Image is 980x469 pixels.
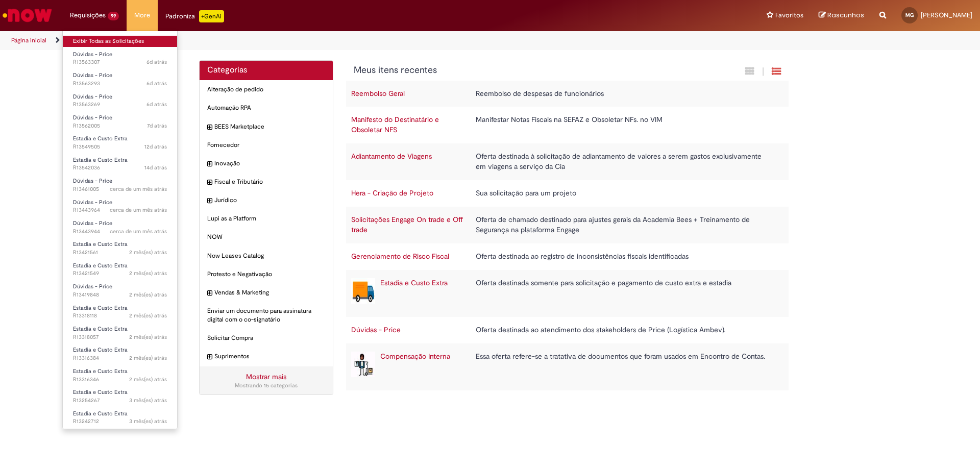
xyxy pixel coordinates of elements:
[63,91,177,110] a: Aberto R13563269 : Dúvidas - Price
[346,143,789,180] tr: Adiantamento de Viagens Oferta destinada à solicitação de adiantamento de valores a serem gastos ...
[73,304,128,312] span: Estadia e Custo Extra
[214,178,325,186] span: Fiscal e Tributário
[905,12,914,18] span: MG
[73,397,167,405] span: R13254267
[144,143,167,151] time: 19/09/2025 09:31:46
[207,178,212,188] i: expandir categoria Fiscal e Tributário
[214,352,325,361] span: Suprimentos
[73,135,128,142] span: Estadia e Custo Extra
[471,180,778,207] td: Sua solicitação para um projeto
[73,143,167,151] span: R13549505
[471,107,778,143] td: Manifestar Notas Fiscais na SEFAZ e Obsoletar NFs. no VIM
[73,51,112,58] span: Dúvidas - Price
[207,270,325,279] span: Protesto e Negativação
[146,58,167,66] span: 6d atrás
[110,185,167,193] span: cerca de um mês atrás
[207,214,325,223] span: Lupi as a Platform
[351,115,439,134] a: Manifesto do Destinatário e Obsoletar NFS
[207,66,325,75] h2: Categorias
[73,199,112,206] span: Dúvidas - Price
[73,354,167,362] span: R13316384
[110,228,167,235] span: cerca de um mês atrás
[73,101,167,109] span: R13563269
[200,136,333,155] div: Fornecedor
[144,143,167,151] span: 12d atrás
[346,317,789,343] tr: Dúvidas - Price Oferta destinada ao atendimento dos stakeholders de Price (Logística Ambev).
[380,278,448,287] a: Estadia e Custo Extra
[73,71,112,79] span: Dúvidas - Price
[110,206,167,214] time: 25/08/2025 12:01:27
[147,122,167,130] time: 24/09/2025 10:11:55
[207,196,212,206] i: expandir categoria Jurídico
[73,388,128,396] span: Estadia e Custo Extra
[129,291,167,299] span: 2 mês(es) atrás
[129,376,167,383] time: 23/07/2025 11:19:41
[73,80,167,88] span: R13563293
[108,12,119,20] span: 99
[63,112,177,131] a: Aberto R13562005 : Dúvidas - Price
[354,65,671,76] h1: {"description":"","title":"Meus itens recentes"} Categoria
[129,312,167,319] time: 23/07/2025 17:10:31
[8,31,646,50] ul: Trilhas de página
[129,376,167,383] span: 2 mês(es) atrás
[775,10,803,20] span: Favoritos
[214,159,325,168] span: Inovação
[200,191,333,210] div: expandir categoria Jurídico Jurídico
[471,81,778,107] td: Reembolso de despesas de funcionários
[827,10,864,20] span: Rascunhos
[73,164,167,172] span: R13542036
[63,408,177,427] a: Aberto R13242712 : Estadia e Custo Extra
[110,206,167,214] span: cerca de um mês atrás
[144,164,167,171] span: 14d atrás
[129,354,167,362] time: 23/07/2025 11:22:53
[63,387,177,406] a: Aberto R13254267 : Estadia e Custo Extra
[351,352,375,377] img: Compensação Interna
[73,249,167,257] span: R13421561
[380,352,450,361] a: Compensação Interna
[346,243,789,270] tr: Gerenciamento de Risco Fiscal Oferta destinada ao registro de inconsistências fiscais identificadas
[200,117,333,136] div: expandir categoria BEES Marketplace BEES Marketplace
[73,177,112,185] span: Dúvidas - Price
[129,354,167,362] span: 2 mês(es) atrás
[129,417,167,425] span: 3 mês(es) atrás
[214,122,325,131] span: BEES Marketplace
[129,269,167,277] time: 15/08/2025 15:55:05
[200,154,333,173] div: expandir categoria Inovação Inovação
[346,107,789,143] tr: Manifesto do Destinatário e Obsoletar NFS Manifestar Notas Fiscais na SEFAZ e Obsoletar NFs. no VIM
[146,58,167,66] time: 24/09/2025 14:34:11
[73,219,112,227] span: Dúvidas - Price
[129,333,167,341] time: 23/07/2025 17:02:17
[346,207,789,243] tr: Solicitações Engage On trade e Off trade Oferta de chamado destinado para ajustes gerais da Acade...
[346,180,789,207] tr: Hera - Criação de Projeto Sua solicitação para um projeto
[214,288,325,297] span: Vendas & Marketing
[200,246,333,265] div: Now Leases Catalog
[207,252,325,260] span: Now Leases Catalog
[207,122,212,133] i: expandir categoria BEES Marketplace
[471,317,778,343] td: Oferta destinada ao atendimento dos stakeholders de Price (Logística Ambev).
[129,249,167,256] time: 15/08/2025 15:57:29
[63,344,177,363] a: Aberto R13316384 : Estadia e Custo Extra
[110,185,167,193] time: 29/08/2025 09:15:38
[73,262,128,269] span: Estadia e Custo Extra
[63,155,177,174] a: Aberto R13542036 : Estadia e Custo Extra
[129,249,167,256] span: 2 mês(es) atrás
[200,209,333,228] div: Lupi as a Platform
[73,410,128,417] span: Estadia e Custo Extra
[819,11,864,20] a: Rascunhos
[146,80,167,87] span: 6d atrás
[63,49,177,68] a: Aberto R13563307 : Dúvidas - Price
[63,260,177,279] a: Aberto R13421549 : Estadia e Custo Extra
[73,58,167,66] span: R13563307
[73,291,167,299] span: R13419848
[207,382,325,390] div: Mostrando 15 categorias
[73,228,167,236] span: R13443944
[73,156,128,164] span: Estadia e Custo Extra
[63,281,177,300] a: Aberto R13419848 : Dúvidas - Price
[73,346,128,354] span: Estadia e Custo Extra
[200,172,333,191] div: expandir categoria Fiscal e Tributário Fiscal e Tributário
[772,66,781,76] i: Exibição de grade
[207,233,325,241] span: NOW
[745,66,754,76] i: Exibição em cartão
[73,240,128,248] span: Estadia e Custo Extra
[207,334,325,342] span: Solicitar Compra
